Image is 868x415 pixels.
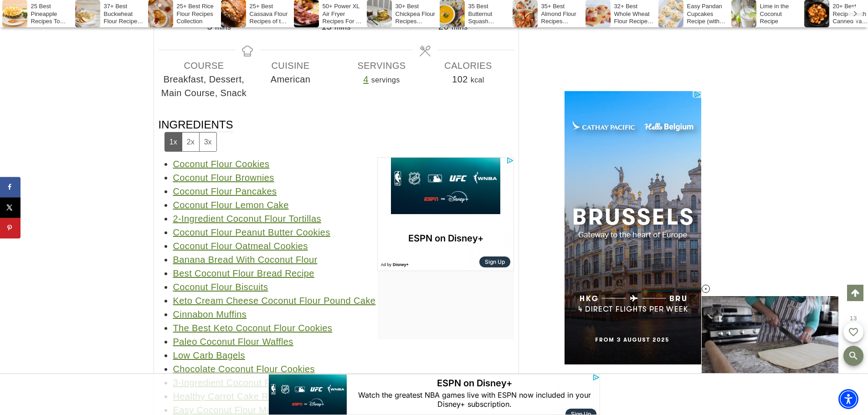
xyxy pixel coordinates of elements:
[173,241,308,251] a: Coconut Flour Oatmeal Cookies
[247,72,334,86] span: American
[182,133,199,151] button: Adjust servings by 2x
[268,374,600,415] iframe: Advertisement
[173,364,315,374] a: Chocolate Coconut Flour Cookies
[452,23,467,31] span: mins
[173,255,318,265] a: Banana Bread With Coconut Flour
[173,159,270,169] a: Coconut Flour Cookies
[173,323,333,333] a: The Best Keto Coconut Flour Cookies
[371,76,400,84] span: servings
[438,21,449,31] span: 20
[215,23,231,31] span: mins
[339,59,425,72] span: Servings
[247,59,334,72] span: Cuisine
[173,227,330,237] a: Coconut Flour Peanut Butter Cookies
[173,173,274,183] a: Coconut Flour Brownies
[425,59,512,72] span: Calories
[377,157,514,271] iframe: Advertisement
[173,282,268,292] a: Coconut Flour Biscuits
[321,21,332,31] span: 15
[161,72,247,100] span: Breakfast, Dessert, Main Course, Snack
[303,37,323,43] span: Sign Up
[207,21,212,31] span: 5
[847,285,863,301] a: Scroll to top
[363,74,369,84] a: Adjust recipe servings
[159,118,233,152] span: Ingredients
[173,350,245,360] a: Low Carb Bagels
[471,76,484,84] span: kcal
[84,41,95,46] span: Ad by
[199,133,216,151] button: Adjust servings by 3x
[452,74,468,84] span: 102
[173,337,293,347] a: Paleo Coconut Flour Waffles
[838,389,858,409] div: Accessibility Menu
[96,41,112,46] span: Disney+
[565,91,701,364] iframe: Advertisement
[161,59,247,72] span: Course
[165,133,182,151] button: Adjust servings by 1x
[334,23,350,31] span: mins
[173,214,321,224] a: 2-Ingredient Coconut Flour Tortillas
[173,309,247,319] a: Cinnabon Muffins
[173,200,289,210] a: Coconut Flour Lemon Cake
[173,268,314,278] a: Best Coconut Flour Bread Recipe
[173,186,277,196] a: Coconut Flour Pancakes
[173,296,376,306] a: Keto Cream Cheese Coconut Flour Pound Cake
